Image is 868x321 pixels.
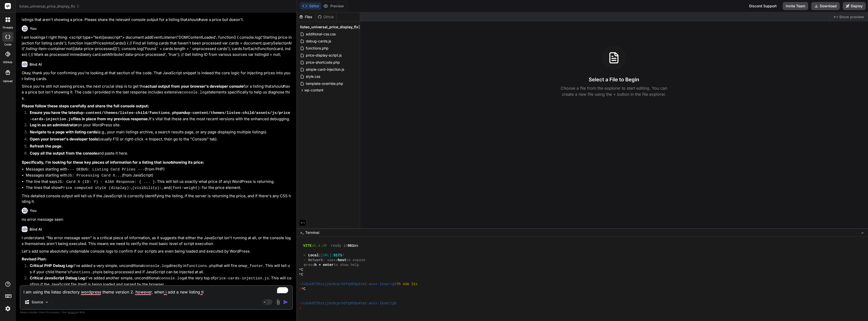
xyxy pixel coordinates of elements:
h6: Bind AI [30,227,42,232]
em: not [166,160,172,165]
img: icon [283,300,288,305]
p: By carefully examining these console logs and network responses, we should be able to pinpoint ex... [22,11,292,22]
img: settings [4,304,12,313]
span: template-override.php [305,81,344,87]
span: listeo_universal_price_display_fix [19,4,80,9]
strong: Copy all the output from the console [30,151,97,156]
div: Files [297,14,315,19]
span: ➜ [303,263,304,267]
h6: Bind AI [30,62,42,67]
span: ^C [301,287,306,291]
li: The lines that show , , and for the price element. [26,185,292,191]
button: Deploy [843,2,866,10]
span: 7h 44m 31s [396,282,418,287]
code: (font-weight): [170,186,202,190]
span: additional-css.css [305,31,336,37]
p: i am lookinga t right thing: <script type="text/javascript"> document.addEventListener('DOMConten... [22,35,292,57]
li: on your WordPress site. [26,122,292,129]
code: console.log [144,264,169,268]
span: simple-card-injection.js [305,66,345,72]
span: h + enter [314,263,334,267]
label: code [4,42,11,47]
span: ~/u3uk0f35zsjjbn9cprh6fq9h0p4tm2-wnxx-lkoartg8 [299,301,396,306]
strong: Log in as an administrator [30,122,77,127]
span: VITE [303,243,312,248]
span: : use [323,258,334,263]
p: Let's add some absolutely undeniable console logs to confirm if our scripts are even being loaded... [22,249,292,254]
img: Pick Models [45,300,49,304]
code: (visibility): [132,186,162,190]
h6: You [30,26,37,31]
li: I've added a very simple, unconditional directly in that will fire on . This will tell us if your... [26,263,292,275]
code: Price computed style (display): [61,186,131,190]
p: Since you're still not seeing prices, the next crucial step is to get the for a listing that have... [22,84,292,101]
span: Terminal [305,230,319,235]
h3: Select a File to Begin [589,76,639,83]
span: ~/u3uk0f35zsjjbn9cprh6fq9h0p4tm2-wnxx-lkoartg8 [299,282,396,287]
code: console.log [159,276,184,281]
code: price-cards-injection.js [214,276,269,281]
strong: actual output from your browser's developer console [145,84,243,89]
strong: Refresh the page. [30,144,63,149]
h6: You [30,208,37,213]
span: / [342,253,344,258]
code: wp_footer [243,264,263,268]
li: Messages starting with (from JavaScript) [26,172,292,179]
textarea: To enrich screen reader interactions, please activate Accessibility in Grammarly extension settings [20,286,292,295]
button: Invite Team [783,2,808,10]
span: ^C [299,267,303,272]
p: Source [32,300,43,305]
span: : [319,253,321,258]
span: ❯ [299,287,302,291]
span: − [861,230,864,235]
code: --- DEBUG: Listing Card Prices --- [67,167,145,172]
button: Preview [321,3,346,10]
span: ➜ [303,253,304,258]
li: I've added another simple, unconditional at the very top of . This will confirm if the JavaScript... [26,275,292,287]
span: ❯ [299,306,302,311]
li: and paste it here. [26,151,292,158]
label: threads [2,26,13,30]
li: (usually F12 or right-click -> Inspect, then go to the "Console" tab). [26,136,292,143]
div: Github [316,14,336,19]
p: Choose a file from the explorer to start editing. You can create a new file using the + button in... [557,85,670,97]
span: [URL]: [321,253,334,258]
em: should [187,17,199,22]
span: ms [354,243,358,248]
p: no error message seen [22,217,292,223]
li: The line that says . This will tell us exactly what price (if any) WordPress is returning. [26,179,292,185]
span: ready in [331,243,348,248]
span: 961 [348,243,354,248]
span: privacy [68,311,77,314]
span: Show preview [839,14,864,19]
strong: Navigate to a page with listing cards [30,130,97,134]
code: console.log [182,90,207,95]
code: wp-content/themes/listeo-child/functions.php [79,111,179,115]
span: press [304,263,314,267]
strong: Open your browser's developer tools [30,137,98,141]
p: Always double-check its answers. Your in Bind [20,310,293,315]
span: style.css [305,73,321,80]
span: to show help [334,263,359,267]
code: functions.php [186,264,216,268]
p: I understand. "No error message seen" is a critical piece of information, as it suggests that eit... [22,235,292,246]
li: It's vital that these are the most recent versions with the enhanced debugging. [26,110,292,122]
em: should [272,84,284,89]
strong: Ensure you have the latest and files in place from my previous response. [30,110,290,121]
span: Local [308,253,319,258]
code: functions.php [70,270,99,275]
span: >_ [300,230,304,235]
div: Discord Support [746,2,780,10]
button: − [860,229,865,237]
p: This detailed console output will tell us if the JavaScript is correctly identifying the listing,... [22,193,292,205]
label: GitHub [3,60,12,64]
p: Okay, thank you for confirming you're looking at that section of the code. That JavaScript snippe... [22,70,292,82]
span: price-shortcode.php [305,59,340,65]
strong: Revised Plan: [22,257,47,261]
li: Messages starting with (from PHP) [26,166,292,173]
button: Download [811,2,840,10]
span: wp-content [304,88,323,93]
label: Upload [3,79,13,83]
span: debug-cards.js [305,38,332,44]
span: Network [308,258,323,263]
